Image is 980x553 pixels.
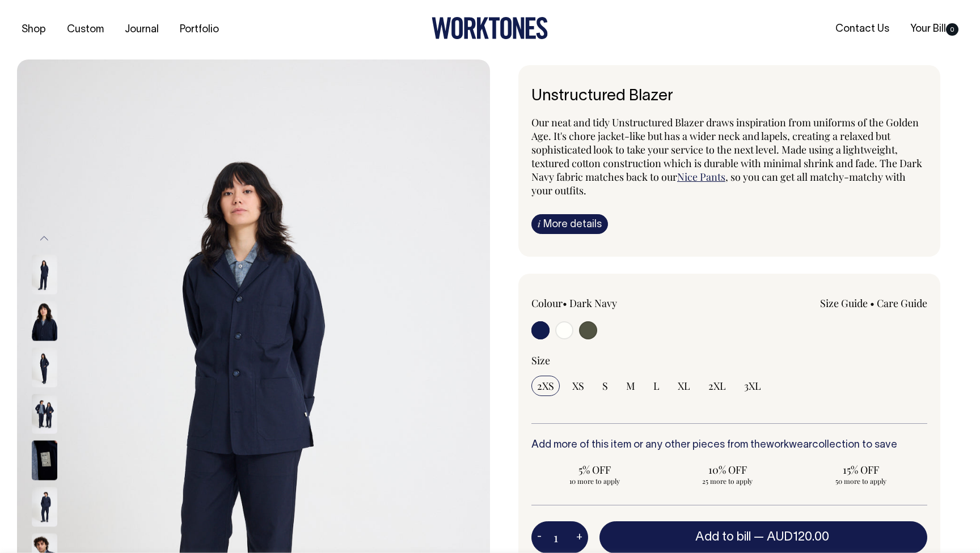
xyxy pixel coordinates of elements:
[703,376,732,396] input: 2XL
[531,354,927,367] div: Size
[946,23,958,36] span: 0
[531,88,927,105] h6: Unstructured Blazer
[531,460,658,489] input: 5% OFF 10 more to apply
[537,463,652,477] span: 5% OFF
[803,477,918,486] span: 50 more to apply
[626,379,635,393] span: M
[531,440,927,451] h6: Add more of this item or any other pieces from the collection to save
[531,170,906,197] span: , so you can get all matchy-matchy with your outfits.
[571,526,588,549] button: +
[708,379,726,393] span: 2XL
[653,379,660,393] span: L
[738,376,767,396] input: 3XL
[797,460,924,489] input: 15% OFF 50 more to apply
[531,296,690,310] div: Colour
[17,20,50,39] a: Shop
[906,20,963,39] a: Your Bill0
[754,531,832,543] span: —
[531,526,547,549] button: -
[695,531,751,543] span: Add to bill
[32,440,57,480] img: dark-navy
[648,376,665,396] input: L
[870,296,875,310] span: •
[569,296,617,310] label: Dark Navy
[744,379,761,393] span: 3XL
[670,477,785,486] span: 25 more to apply
[531,116,922,184] span: Our neat and tidy Unstructured Blazer draws inspiration from uniforms of the Golden Age. It's cho...
[32,301,57,341] img: dark-navy
[572,379,584,393] span: XS
[767,531,829,543] span: AUD120.00
[32,347,57,387] img: dark-navy
[672,376,696,396] input: XL
[677,170,725,184] a: Nice Pants
[120,20,163,39] a: Journal
[537,477,652,486] span: 10 more to apply
[531,376,560,396] input: 2XS
[877,296,927,310] a: Care Guide
[670,463,785,477] span: 10% OFF
[563,296,567,310] span: •
[175,20,223,39] a: Portfolio
[766,440,812,450] a: workwear
[820,296,868,310] a: Size Guide
[678,379,690,393] span: XL
[803,463,918,477] span: 15% OFF
[620,376,641,396] input: M
[32,254,57,294] img: dark-navy
[62,20,108,39] a: Custom
[831,20,894,39] a: Contact Us
[597,376,614,396] input: S
[665,460,791,489] input: 10% OFF 25 more to apply
[32,487,57,526] img: dark-navy
[36,226,53,252] button: Previous
[531,214,608,234] a: iMore details
[602,379,608,393] span: S
[538,218,540,229] span: i
[32,394,57,433] img: dark-navy
[537,379,554,393] span: 2XS
[599,521,927,553] button: Add to bill —AUD120.00
[567,376,590,396] input: XS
